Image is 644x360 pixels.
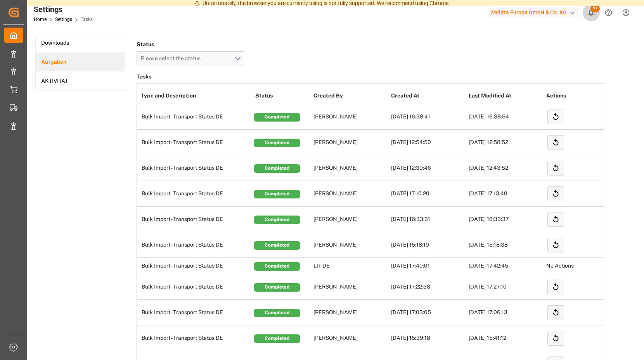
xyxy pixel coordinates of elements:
[137,207,253,232] td: Bulk Import - Transport Status DE
[137,300,253,325] td: Bulk Import - Transport Status DE
[389,104,467,130] td: [DATE] 16:38:41
[312,274,389,300] td: [PERSON_NAME]
[137,232,253,258] td: Bulk Import - Transport Status DE
[546,263,574,269] span: No Actions
[467,300,544,325] td: [DATE] 17:06:13
[137,71,604,82] h3: Tasks
[312,130,389,155] td: [PERSON_NAME]
[254,139,300,147] div: Completed
[312,207,389,232] td: [PERSON_NAME]
[254,241,300,250] div: Completed
[600,4,617,21] button: Help Center
[312,88,389,104] th: Created By
[55,17,72,22] a: Settings
[467,104,544,130] td: [DATE] 16:38:54
[312,155,389,181] td: [PERSON_NAME]
[254,283,300,292] div: Completed
[137,274,253,300] td: Bulk Import - Transport Status DE
[389,325,467,351] td: [DATE] 15:39:18
[137,258,253,274] td: Bulk Import - Transport Status DE
[137,325,253,351] td: Bulk Import - Transport Status DE
[467,274,544,300] td: [DATE] 17:27:10
[141,55,204,61] span: Please select the status
[544,88,622,104] th: Actions
[137,51,245,66] button: open menu
[312,300,389,325] td: [PERSON_NAME]
[582,4,600,21] button: show 51 new notifications
[389,88,467,104] th: Created At
[312,325,389,351] td: [PERSON_NAME]
[137,88,253,104] th: Type and Description
[312,258,389,274] td: LIT DE
[467,155,544,181] td: [DATE] 12:43:52
[312,181,389,207] td: [PERSON_NAME]
[389,258,467,274] td: [DATE] 17:40:01
[389,130,467,155] td: [DATE] 12:54:50
[36,71,125,90] a: AKTIVITÄT
[254,164,300,173] div: Completed
[312,232,389,258] td: [PERSON_NAME]
[254,309,300,317] div: Completed
[34,17,47,22] a: Home
[389,181,467,207] td: [DATE] 17:10:20
[34,3,93,15] div: Settings
[590,5,600,12] span: 51
[254,113,300,122] div: Completed
[389,207,467,232] td: [DATE] 16:33:31
[137,39,245,50] h4: Status
[137,104,253,130] td: Bulk Import - Transport Status DE
[488,5,582,20] button: Melitta Europa GmbH & Co. KG
[467,88,544,104] th: Last Modified At
[488,7,579,18] div: Melitta Europa GmbH & Co. KG
[389,300,467,325] td: [DATE] 17:03:05
[137,181,253,207] td: Bulk Import - Transport Status DE
[467,258,544,274] td: [DATE] 17:42:45
[467,207,544,232] td: [DATE] 16:33:37
[467,181,544,207] td: [DATE] 17:13:40
[389,274,467,300] td: [DATE] 17:22:38
[254,190,300,198] div: Completed
[467,325,544,351] td: [DATE] 15:41:12
[254,334,300,343] div: Completed
[389,232,467,258] td: [DATE] 15:18:19
[254,262,300,271] div: Completed
[253,88,312,104] th: Status
[467,130,544,155] td: [DATE] 12:58:52
[137,155,253,181] td: Bulk Import - Transport Status DE
[389,155,467,181] td: [DATE] 12:39:46
[137,130,253,155] td: Bulk Import - Transport Status DE
[36,33,125,52] a: Downloads
[312,104,389,130] td: [PERSON_NAME]
[254,216,300,224] div: Completed
[467,232,544,258] td: [DATE] 15:18:38
[36,52,125,71] a: Aufgaben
